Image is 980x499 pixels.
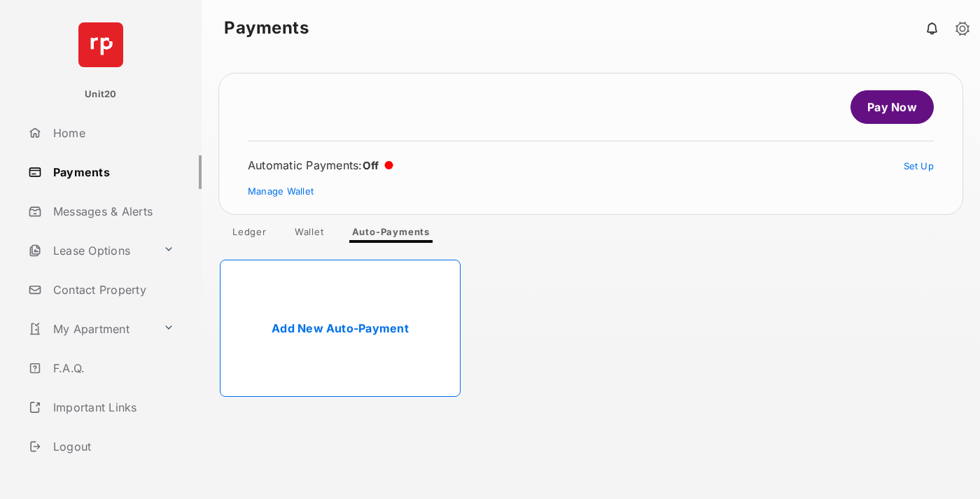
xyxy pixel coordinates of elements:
[22,312,157,346] a: My Apartment
[221,226,278,243] a: Ledger
[22,391,180,424] a: Important Links
[22,351,202,385] a: F.A.Q.
[22,195,202,228] a: Messages & Alerts
[22,430,202,463] a: Logout
[283,226,335,243] a: Wallet
[904,160,934,171] a: Set Up
[85,87,117,101] p: Unit20
[22,273,202,307] a: Contact Property
[341,226,441,243] a: Auto-Payments
[22,155,202,189] a: Payments
[220,260,461,397] a: Add New Auto-Payment
[224,20,309,36] strong: Payments
[22,116,202,150] a: Home
[363,159,379,172] span: Off
[22,234,157,267] a: Lease Options
[248,185,314,197] a: Manage Wallet
[78,22,123,67] img: svg+xml;base64,PHN2ZyB4bWxucz0iaHR0cDovL3d3dy53My5vcmcvMjAwMC9zdmciIHdpZHRoPSI2NCIgaGVpZ2h0PSI2NC...
[248,158,393,172] div: Automatic Payments :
